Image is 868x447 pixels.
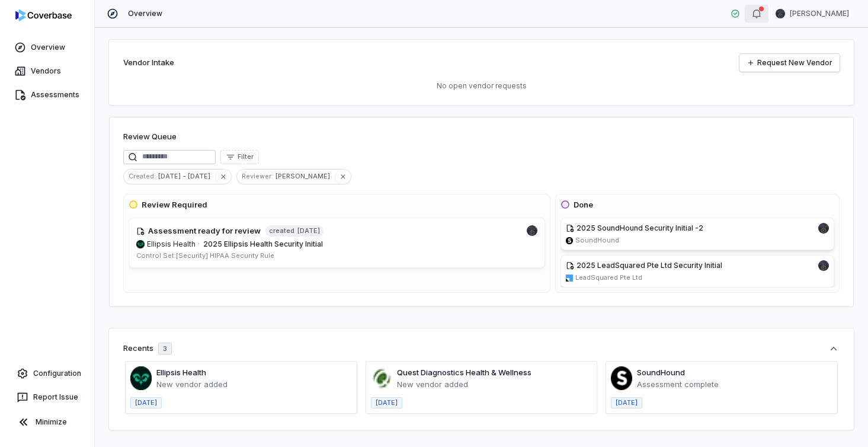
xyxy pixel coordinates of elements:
h3: Review Required [142,199,207,211]
p: No open vendor requests [123,81,840,91]
img: logo-D7KZi-bG.svg [15,9,72,21]
span: Reviewer : [237,171,276,181]
button: Filter [220,150,259,164]
a: Vendors [2,60,92,82]
span: SoundHound [575,236,619,245]
span: LeadSquared Pte Ltd [575,273,642,282]
img: Steve Mancini avatar [776,9,785,18]
a: Steve Mancini avatarAssessment ready for reviewcreated[DATE]ellipsishealth.comEllipsis Health·202... [129,218,545,268]
span: Created : [124,171,158,181]
span: 2025 LeadSquared Pte Ltd Security Initial [576,261,722,270]
a: Overview [2,37,92,58]
span: created [269,226,294,235]
button: Steve Mancini avatar[PERSON_NAME] [768,5,856,23]
div: Recents [123,343,172,355]
span: [DATE] - [DATE] [158,171,215,181]
span: Filter [238,152,254,161]
img: Steve Mancini avatar [527,225,537,236]
a: 2025 SoundHound Security Initial -2Steve Mancini avatarsoundhound.comSoundHound [560,218,834,250]
span: [DATE] [297,226,320,235]
span: 2025 SoundHound Security Initial -2 [576,223,703,232]
a: Configuration [5,363,89,384]
span: 3 [163,344,167,353]
span: Ellipsis Health [147,240,196,249]
a: Assessments [2,84,92,106]
h1: Review Queue [123,131,177,143]
h3: Done [574,199,593,211]
button: Minimize [5,410,89,434]
span: Control Set: [Security] HIPAA Security Rule [136,251,274,260]
button: Recents3 [123,343,840,355]
span: [PERSON_NAME] [790,9,849,18]
a: 2025 LeadSquared Pte Ltd Security InitialSteve Mancini avatarleadsquared.comLeadSquared Pte Ltd [560,255,834,288]
span: · [198,240,200,249]
h4: Assessment ready for review [148,225,261,237]
h2: Vendor Intake [123,57,174,69]
a: Request New Vendor [739,54,840,72]
a: SoundHound [637,368,685,377]
span: 2025 Ellipsis Health Security Initial [203,240,323,248]
a: Ellipsis Health [156,368,206,377]
span: Overview [128,9,162,18]
img: Steve Mancini avatar [818,260,829,271]
span: [PERSON_NAME] [276,171,335,181]
img: Steve Mancini avatar [818,223,829,234]
button: Report Issue [5,387,89,408]
a: Quest Diagnostics Health & Wellness [397,368,531,377]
